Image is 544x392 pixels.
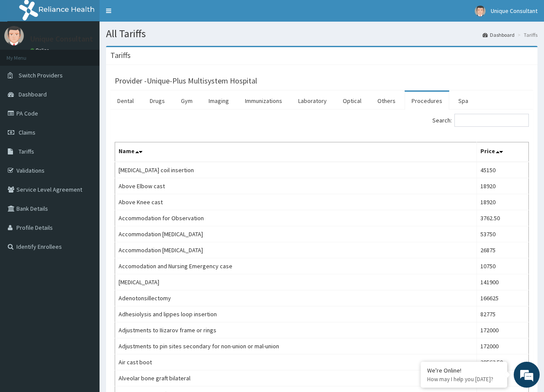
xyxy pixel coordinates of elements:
[115,322,477,338] td: Adjustments to IIizarov frame or rings
[476,274,528,290] td: 141900
[115,178,477,194] td: Above Elbow cast
[476,226,528,242] td: 53750
[115,306,477,322] td: Adhesiolysis and lippes loop insertion
[115,226,477,242] td: Accommodation [MEDICAL_DATA]
[115,194,477,210] td: Above Knee cast
[476,142,528,162] th: Price
[476,322,528,338] td: 172000
[115,354,477,370] td: Air cast boot
[476,338,528,354] td: 172000
[106,28,538,39] h1: All Tariffs
[202,92,236,110] a: Imaging
[476,242,528,258] td: 26875
[174,92,200,110] a: Gym
[115,77,257,85] h3: Provider - Unique-Plus Multisystem Hospital
[476,178,528,194] td: 18920
[475,6,486,16] img: User Image
[30,47,51,53] a: Online
[19,129,35,136] span: Claims
[115,142,477,162] th: Name
[291,92,334,110] a: Laboratory
[115,338,477,354] td: Adjustments to pin sites secondary for non-union or mal-union
[110,92,141,110] a: Dental
[115,290,477,306] td: Adenotonsillectomy
[476,162,528,178] td: 45150
[476,210,528,226] td: 3762.50
[476,258,528,274] td: 10750
[515,31,538,39] li: Tariffs
[30,35,93,43] p: Unique Consultant
[483,31,515,39] a: Dashboard
[427,366,501,374] div: We're Online!
[115,162,477,178] td: [MEDICAL_DATA] coil insertion
[110,51,131,59] h3: Tariffs
[115,274,477,290] td: [MEDICAL_DATA]
[4,26,24,45] img: User Image
[427,376,501,383] p: How may I help you today?
[115,370,477,386] td: Alveolar bone graft bilateral
[491,7,538,15] span: Unique Consultant
[476,354,528,370] td: 29562.50
[476,290,528,306] td: 166625
[143,92,172,110] a: Drugs
[405,92,449,110] a: Procedures
[19,71,63,79] span: Switch Providers
[336,92,368,110] a: Optical
[115,210,477,226] td: Accommodation for Observation
[115,242,477,258] td: Accommodation [MEDICAL_DATA]
[19,148,34,155] span: Tariffs
[476,194,528,210] td: 18920
[451,92,475,110] a: Spa
[454,114,529,127] input: Search:
[238,92,289,110] a: Immunizations
[370,92,402,110] a: Others
[432,114,529,127] label: Search:
[115,258,477,274] td: Accomodation and Nursing Emergency case
[476,306,528,322] td: 82775
[19,90,47,98] span: Dashboard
